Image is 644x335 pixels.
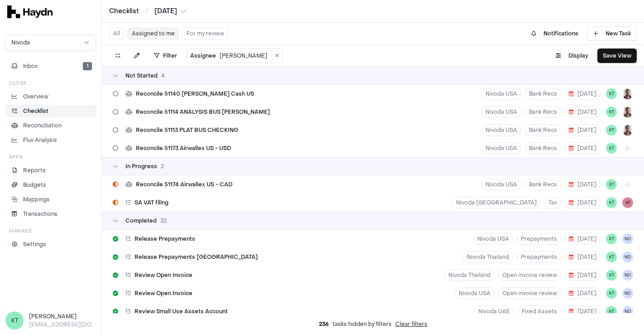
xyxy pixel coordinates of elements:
[125,72,158,79] span: Not Started
[606,107,617,117] button: KT
[474,306,514,317] button: Nivoda UAE
[606,179,617,190] button: KT
[569,108,596,116] span: [DATE]
[525,142,561,154] button: Bank Recs
[544,197,561,209] button: Tax
[23,62,38,70] span: Inbox
[526,26,584,41] button: Notifications
[606,306,617,317] button: KT
[444,269,495,281] button: Nivoda Thailand
[498,269,561,281] button: Open invoice review
[109,7,186,16] nav: breadcrumb
[160,217,167,224] span: 32
[190,52,216,59] span: Assignee
[473,233,513,245] button: Nivoda USA
[5,119,96,132] a: Reconciliation
[7,5,53,18] img: svg+xml,%3c
[622,288,633,299] span: ND
[481,179,521,190] button: Nivoda USA
[606,88,617,99] button: KT
[569,235,596,243] span: [DATE]
[135,290,192,297] span: Review Open Invoice
[5,238,96,251] a: Settings
[622,107,633,117] img: JP Smit
[5,134,96,146] a: Flux Analysis
[23,181,46,189] p: Budgets
[565,88,601,100] button: [DATE]
[606,270,617,281] button: KT
[102,313,644,335] div: tasks hidden by filters
[5,164,96,177] a: Reports
[569,199,596,206] span: [DATE]
[525,88,561,100] button: Bank Recs
[5,90,96,103] a: Overview
[565,142,601,154] button: [DATE]
[569,272,596,279] span: [DATE]
[569,181,596,188] span: [DATE]
[606,197,617,208] button: KT
[565,179,601,190] button: [DATE]
[29,312,96,320] h3: [PERSON_NAME]
[565,124,601,136] button: [DATE]
[606,125,617,136] button: KT
[23,136,57,144] p: Flux Analysis
[23,107,48,115] p: Checklist
[606,233,617,244] button: KT
[606,252,617,262] button: KT
[463,251,513,263] button: Nivoda Thailand
[135,272,192,279] span: Review Open Invoice
[319,320,329,328] span: 236
[606,143,617,154] button: KT
[622,197,633,208] button: AF
[622,233,633,244] button: ND
[125,217,157,224] span: Completed
[144,6,150,15] span: /
[498,287,561,299] button: Open invoice review
[481,142,521,154] button: Nivoda USA
[622,88,633,99] img: JP Smit
[23,166,46,175] p: Reports
[622,270,633,281] button: ND
[5,311,24,330] span: KT
[525,179,561,190] button: Bank Recs
[622,306,633,317] span: ND
[5,179,96,191] a: Budgets
[183,28,228,39] button: For my review
[23,195,50,204] p: Mappings
[161,163,164,170] span: 2
[565,306,601,317] button: [DATE]
[565,269,601,281] button: [DATE]
[9,228,32,234] h3: Manage
[525,106,561,118] button: Bank Recs
[23,92,48,101] p: Overview
[161,72,164,79] span: 4
[606,288,617,299] button: KT
[622,125,633,136] img: JP Smit
[154,7,186,16] button: [DATE]
[109,7,139,16] a: Checklist
[136,181,232,188] span: Reconcile 51174 Airwallex US - CAD
[83,62,92,70] span: 1
[517,251,561,263] button: Prepayments
[569,145,596,152] span: [DATE]
[565,287,601,299] button: [DATE]
[136,90,254,97] span: Reconcile 51140 [PERSON_NAME] Cash US
[136,126,238,134] span: Reconcile 51113 PLAT BUS CHECKING
[569,290,596,297] span: [DATE]
[565,197,601,209] button: [DATE]
[29,320,96,329] p: [EMAIL_ADDRESS][DOMAIN_NAME]
[452,197,541,209] button: Nivoda [GEOGRAPHIC_DATA]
